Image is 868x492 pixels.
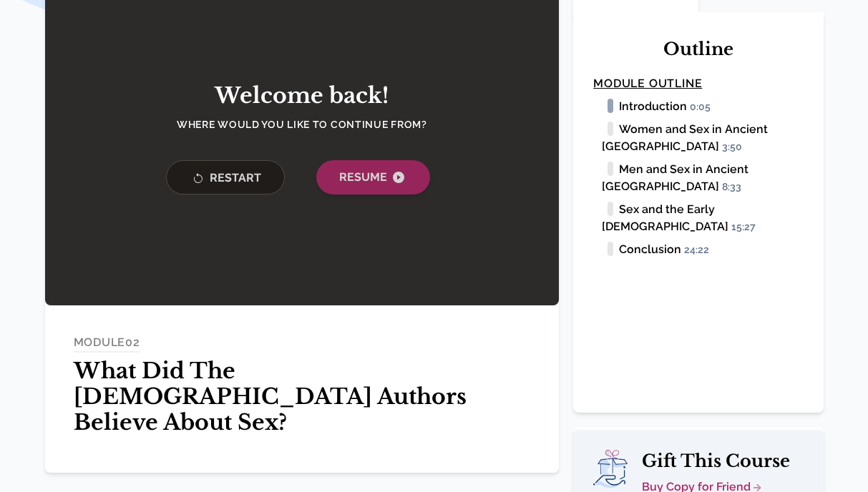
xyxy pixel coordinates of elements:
span: 0:05 [690,101,717,114]
li: Conclusion [602,241,803,258]
h4: Where would you like to continue from? [152,117,452,132]
h2: Gift This Course [593,450,803,473]
h4: MODULE 02 [74,334,140,353]
span: 8:33 [722,181,748,194]
li: Introduction [602,98,803,115]
li: Men and Sex in Ancient [GEOGRAPHIC_DATA] [602,161,803,195]
button: Resume [316,160,430,195]
li: Women and Sex in Ancient [GEOGRAPHIC_DATA] [602,121,803,155]
h1: What Did The [DEMOGRAPHIC_DATA] Authors Believe About Sex? [74,358,531,436]
h2: Welcome back! [152,83,452,109]
span: Restart [190,169,261,187]
h4: Module Outline [593,75,803,92]
span: 3:50 [722,141,748,154]
button: Restart [166,160,285,195]
span: 24:22 [684,244,716,257]
li: Sex and the Early [DEMOGRAPHIC_DATA] [602,201,803,235]
span: Resume [339,169,407,186]
span: 15:27 [731,221,762,234]
h2: Outline [593,38,803,61]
